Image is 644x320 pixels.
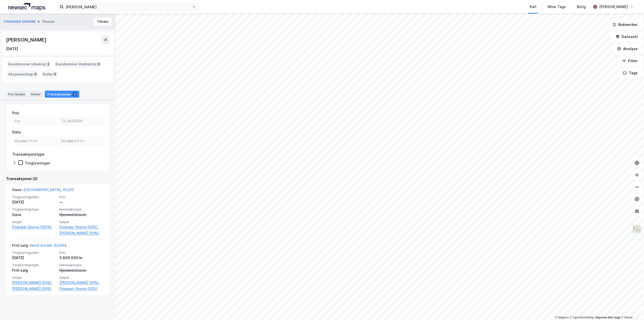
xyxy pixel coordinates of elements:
span: Pris [59,251,104,255]
span: Eierskapstype [59,207,104,211]
div: 2 [72,92,77,97]
div: Person [43,19,55,25]
button: Analyse [613,44,642,54]
a: [PERSON_NAME] (50%), [59,280,104,286]
a: Finanger Snorre (100%) [12,224,56,230]
span: Eierskapstype [59,263,104,267]
button: Tags [619,68,642,78]
span: 2 [47,61,50,67]
div: Mine Tags [548,4,566,10]
div: 3 800 000 kr [59,255,104,261]
div: Roller [29,91,43,98]
div: Transaksjoner [45,91,79,98]
span: Tinglysningstype [12,263,56,267]
div: Transaksjoner (2) [6,176,110,182]
input: Til 3800000 [59,117,103,125]
div: Kart [530,4,537,10]
span: Tinglysningsdato [12,195,56,199]
a: Finanger Snorre (50%), [59,224,104,230]
div: Tinglysninger [25,161,50,165]
span: Kjøper [59,220,104,224]
a: Nord-Aurdal, 93/264 [30,243,67,247]
div: [DATE] [12,199,56,205]
a: Improve this map [595,316,620,319]
div: [DATE] [6,46,18,52]
input: DD.MM.YYYY [59,137,103,145]
div: Portefølje [6,91,27,98]
div: [DATE] [12,255,56,261]
span: Selger [12,275,56,280]
a: Finanger Snorre (50%) [59,286,104,292]
input: Søk på adresse, matrikkel, gårdeiere, leietakere eller personer [64,3,192,11]
a: OpenStreetMap [570,316,594,319]
span: Kjøper [59,275,104,280]
input: DD.MM.YYYY [13,137,57,145]
span: Tinglysningstype [12,207,56,211]
div: Roller : [41,70,58,78]
div: [PERSON_NAME] [599,4,628,10]
div: Gave - [12,187,74,195]
span: Pris [59,195,104,199]
a: [PERSON_NAME] (50%), [12,280,56,286]
a: Mapbox [555,316,569,319]
button: Datasett [611,32,642,42]
div: Aksjeeierskap : [6,70,39,78]
div: Pris [12,110,19,116]
button: FINANGER SNORRE [4,19,37,24]
span: 0 [34,71,37,77]
input: Fra [13,117,57,125]
a: [GEOGRAPHIC_DATA], 41/313 [24,188,74,192]
div: Eiendommer (Indirekte) : [54,60,102,68]
div: Eiendommer (direkte) : [6,60,52,68]
span: 0 [54,71,56,77]
div: Transaksjonstype [12,151,45,157]
div: Fritt salg [12,267,56,273]
span: 0 [98,61,100,67]
div: Gave [12,212,56,218]
button: Tilbake [94,18,112,26]
div: Bolig [577,4,586,10]
span: Tinglysningsdato [12,251,56,255]
iframe: Chat Widget [619,296,644,320]
img: logo.a4113a55bc3d86da70a041830d287a7e.svg [8,3,45,11]
span: Selger [12,220,56,224]
div: Dato [12,129,21,135]
a: [PERSON_NAME] (50%) [59,230,104,236]
div: [PERSON_NAME] [6,36,47,44]
button: Bokmerker [608,20,642,30]
a: [PERSON_NAME] (50%) [12,286,56,292]
div: Fritt salg - [12,242,67,251]
div: Hjemmelshaver [59,212,104,218]
div: Hjemmelshaver [59,267,104,273]
button: Filter [618,56,642,66]
img: Z [632,225,642,234]
div: — [59,199,104,205]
